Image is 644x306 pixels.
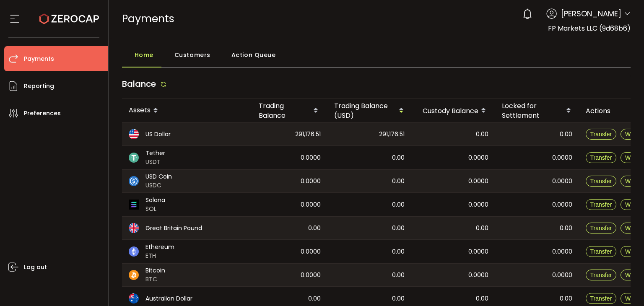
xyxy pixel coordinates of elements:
span: 0.0000 [468,200,488,210]
span: Reporting [24,80,54,92]
button: Transfer [586,199,617,210]
span: 0.00 [308,294,321,303]
span: Solana [145,196,165,205]
span: 0.0000 [301,200,321,210]
span: Transfer [590,131,612,137]
span: Home [135,47,153,63]
span: Payments [122,11,174,26]
span: 0.0000 [552,176,572,186]
span: Payments [24,53,54,65]
span: 0.00 [308,223,321,233]
span: ETH [145,252,174,260]
span: 0.0000 [552,200,572,210]
span: 0.0000 [552,153,572,163]
img: sol_portfolio.png [129,200,139,210]
span: USDC [145,181,172,190]
span: 0.00 [392,200,405,210]
button: Transfer [586,176,617,187]
span: 0.0000 [468,153,488,163]
span: 0.00 [476,130,488,139]
span: Transfer [590,154,612,161]
span: 0.0000 [301,153,321,163]
span: 0.00 [560,130,572,139]
span: Great Britain Pound [145,224,202,233]
div: Trading Balance [252,101,327,120]
img: usdt_portfolio.svg [129,153,139,163]
span: Australian Dollar [145,294,192,303]
span: 291,176.51 [379,130,405,139]
span: Ethereum [145,243,174,252]
img: eth_portfolio.svg [129,246,139,257]
img: usd_portfolio.svg [129,129,139,139]
span: Tether [145,149,165,158]
span: 0.0000 [468,176,488,186]
img: btc_portfolio.svg [129,270,139,280]
span: 0.00 [392,223,405,233]
div: Assets [122,104,252,118]
div: Custody Balance [411,104,495,118]
span: 0.0000 [301,176,321,186]
span: 0.00 [392,153,405,163]
button: Transfer [586,152,617,163]
span: FP Markets LLC (9d68b6) [548,23,631,33]
img: usdc_portfolio.svg [129,176,139,186]
div: Trading Balance (USD) [327,101,411,120]
span: 291,176.51 [295,130,321,139]
span: Balance [122,78,156,90]
img: gbp_portfolio.svg [129,223,139,233]
span: 0.0000 [301,270,321,280]
span: 0.0000 [468,247,488,257]
span: USD Coin [145,172,172,181]
span: 0.0000 [468,270,488,280]
span: USDT [145,158,165,166]
span: Transfer [590,201,612,208]
span: Customers [174,47,210,63]
span: 0.00 [392,176,405,186]
span: 0.00 [476,294,488,303]
img: aud_portfolio.svg [129,293,139,303]
span: BTC [145,275,165,284]
span: 0.00 [392,270,405,280]
span: Transfer [590,178,612,184]
span: Bitcoin [145,266,165,275]
span: [PERSON_NAME] [561,8,621,19]
span: 0.0000 [301,247,321,257]
span: Preferences [24,107,61,119]
span: Log out [24,261,47,273]
span: Action Queue [231,47,276,63]
span: 0.00 [476,223,488,233]
iframe: Chat Widget [547,215,644,306]
span: 0.00 [392,294,405,303]
div: Locked for Settlement [495,101,579,120]
span: 0.00 [392,247,405,257]
span: US Dollar [145,130,171,139]
button: Transfer [586,129,617,140]
span: SOL [145,205,165,213]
